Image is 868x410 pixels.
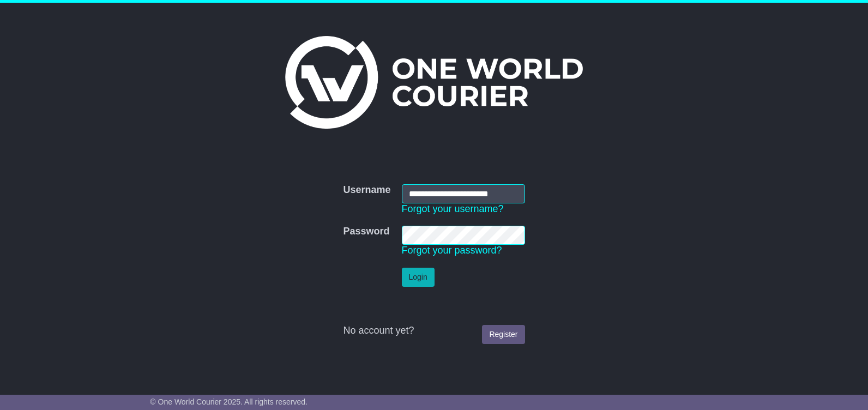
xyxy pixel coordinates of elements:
[343,184,390,196] label: Username
[285,36,583,129] img: One World
[402,203,504,214] a: Forgot your username?
[402,245,502,256] a: Forgot your password?
[482,325,525,344] a: Register
[402,268,435,287] button: Login
[150,397,308,406] span: © One World Courier 2025. All rights reserved.
[343,325,525,337] div: No account yet?
[343,226,389,238] label: Password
